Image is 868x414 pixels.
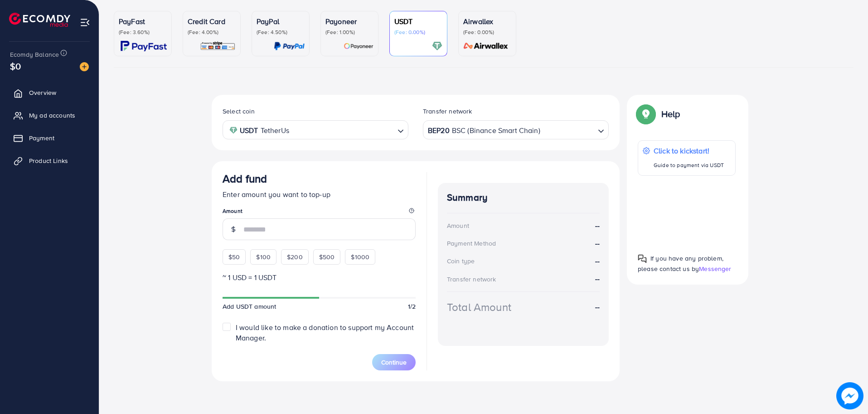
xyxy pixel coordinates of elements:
p: PayFast [119,16,167,27]
img: card [461,41,511,51]
span: Messenger [699,264,731,273]
strong: -- [595,256,600,266]
div: Amount [447,221,469,230]
span: Add USDT amount [223,302,276,311]
p: (Fee: 3.60%) [119,29,167,36]
span: Product Links [29,156,68,165]
span: My ad accounts [29,111,75,120]
img: coin [229,126,238,134]
img: image [80,62,89,71]
label: Select coin [223,107,255,116]
strong: BEP20 [428,124,450,137]
div: Search for option [423,120,609,139]
p: PayPal [257,16,305,27]
h4: Summary [447,192,600,203]
span: $0 [10,59,21,73]
img: Popup guide [638,106,654,122]
p: Enter amount you want to top-up [223,189,416,200]
a: Payment [7,129,92,147]
p: Payoneer [325,16,373,27]
p: (Fee: 4.00%) [188,29,236,36]
p: Guide to payment via USDT [654,160,724,171]
span: $200 [287,252,303,261]
img: card [432,41,442,51]
p: Airwallex [463,16,511,27]
p: Help [661,108,680,119]
span: Overview [29,88,56,97]
p: ~ 1 USD = 1 USDT [223,272,416,283]
img: card [121,41,167,51]
strong: USDT [240,124,258,137]
span: $100 [256,252,271,261]
div: Search for option [223,120,408,139]
strong: -- [595,302,600,312]
span: Payment [29,133,54,143]
span: $500 [319,252,335,261]
span: I would like to make a donation to support my Account Manager. [236,322,414,343]
p: Click to kickstart! [654,145,724,156]
div: Transfer network [447,275,496,284]
span: Continue [381,358,407,367]
p: USDT [394,16,442,27]
p: (Fee: 0.00%) [463,29,511,36]
img: image [836,382,863,409]
p: (Fee: 0.00%) [394,29,442,36]
label: Transfer network [423,107,472,116]
span: If you have any problem, please contact us by [638,254,723,273]
span: TetherUs [261,124,289,137]
input: Search for option [292,123,394,137]
a: Overview [7,84,92,102]
p: (Fee: 4.50%) [257,29,305,36]
div: Total Amount [447,299,511,315]
div: Payment Method [447,239,496,248]
strong: -- [595,221,600,231]
img: menu [80,17,90,28]
span: 1/2 [408,302,416,311]
h3: Add fund [223,172,267,185]
img: logo [9,13,70,27]
span: $1000 [351,252,369,261]
legend: Amount [223,207,416,218]
strong: -- [595,238,600,249]
p: (Fee: 1.00%) [325,29,373,36]
span: Ecomdy Balance [10,50,59,59]
a: My ad accounts [7,106,92,124]
img: card [344,41,373,51]
div: Coin type [447,256,475,266]
img: card [274,41,305,51]
img: card [200,41,236,51]
span: $50 [228,252,240,261]
strong: -- [595,274,600,284]
img: Popup guide [638,254,647,263]
a: Product Links [7,152,92,170]
span: BSC (Binance Smart Chain) [452,124,540,137]
button: Continue [372,354,416,370]
p: Credit Card [188,16,236,27]
input: Search for option [541,123,594,137]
